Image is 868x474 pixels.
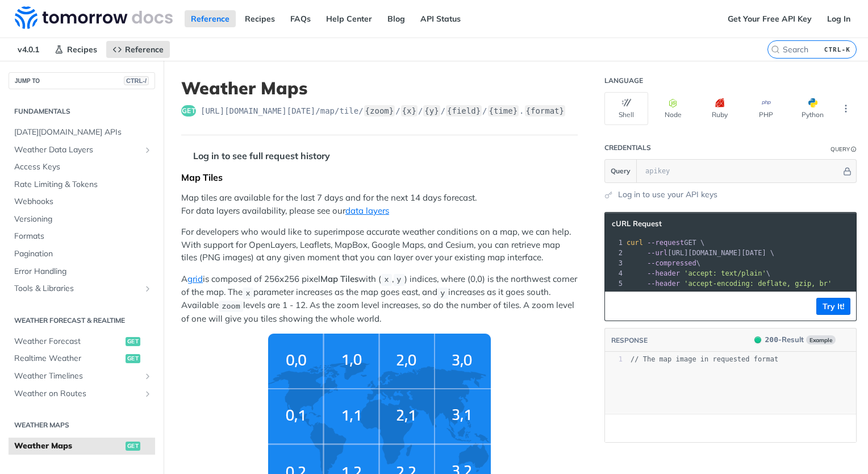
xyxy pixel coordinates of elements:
a: Tools & LibrariesShow subpages for Tools & Libraries [9,280,155,297]
button: Hide [841,165,853,177]
h1: Weather Maps [181,78,578,98]
button: More Languages [837,100,854,117]
a: Reference [185,10,236,27]
span: curl [627,239,643,247]
span: --request [647,239,684,247]
div: 5 [605,278,624,289]
span: Rate Limiting & Tokens [14,179,152,190]
a: Weather TimelinesShow subpages for Weather Timelines [9,368,155,385]
button: Show subpages for Weather Timelines [143,372,152,381]
a: Formats [9,228,155,245]
div: QueryInformation [831,145,857,153]
label: {format} [525,105,565,117]
span: x [384,276,389,284]
span: \ [627,259,700,267]
span: 200 [754,336,761,343]
a: Access Keys [9,159,155,176]
i: Information [851,147,857,152]
span: Formats [14,231,152,242]
span: Realtime Weather [14,353,123,364]
a: Rate Limiting & Tokens [9,176,155,193]
span: Tools & Libraries [14,283,140,294]
span: --header [647,269,680,277]
span: \ [627,269,770,277]
span: zoom [222,302,240,310]
span: [DATE][DOMAIN_NAME] APIs [14,127,152,138]
a: Help Center [320,10,378,27]
span: --url [647,249,667,257]
button: Show subpages for Weather on Routes [143,389,152,398]
div: Language [604,76,643,85]
span: Recipes [67,44,97,55]
div: 3 [605,258,624,268]
span: 'accept-encoding: deflate, gzip, br' [684,280,832,288]
span: 'accept: text/plain' [684,269,766,277]
span: --compressed [647,259,696,267]
span: y [440,289,445,297]
span: Reference [125,44,164,55]
span: Example [806,335,836,344]
span: x [245,289,250,297]
div: Query [831,145,850,153]
label: {y} [423,105,440,117]
button: Query [605,160,637,182]
button: 200200-ResultExample [749,334,850,346]
p: Map tiles are available for the last 7 days and for the next 14 days forecast. For data layers av... [181,192,578,217]
span: v4.0.1 [11,41,45,58]
div: 1 [605,238,624,248]
button: Node [651,92,695,125]
a: Log in to use your API keys [618,189,717,201]
a: Recipes [48,41,103,58]
button: Show subpages for Tools & Libraries [143,284,152,293]
a: Get Your Free API Key [721,10,818,27]
a: Blog [381,10,411,27]
button: Python [791,92,834,125]
a: grid [187,273,203,284]
span: Weather Forecast [14,336,123,347]
span: Weather Data Layers [14,144,140,156]
span: Access Keys [14,161,152,173]
a: Realtime Weatherget [9,350,155,367]
label: {field} [446,105,482,117]
label: {time} [488,105,519,117]
span: Webhooks [14,196,152,207]
button: Ruby [698,92,741,125]
a: FAQs [284,10,317,27]
span: Weather on Routes [14,388,140,400]
a: Weather Data LayersShow subpages for Weather Data Layers [9,142,155,159]
div: 2 [605,248,624,258]
button: JUMP TOCTRL-/ [9,72,155,89]
span: get [126,442,140,451]
span: https://api.tomorrow.io/v4/map/tile/{zoom}/{x}/{y}/{field}/{time}.{format} [201,105,566,117]
span: Weather Maps [14,440,123,452]
p: A is composed of 256x256 pixel with ( , ) indices, where (0,0) is the northwest corner of the map... [181,273,578,325]
span: Versioning [14,214,152,225]
p: For developers who would like to superimpose accurate weather conditions on a map, we can help. W... [181,226,578,264]
span: Error Handling [14,266,152,277]
a: [DATE][DOMAIN_NAME] APIs [9,124,155,141]
div: 4 [605,268,624,278]
a: Recipes [239,10,281,27]
button: cURL Request [608,218,674,230]
h2: Weather Maps [9,420,155,430]
a: Webhooks [9,193,155,210]
a: Weather on RoutesShow subpages for Weather on Routes [9,385,155,402]
a: Error Handling [9,263,155,280]
button: RESPONSE [611,335,648,346]
span: 200 [765,335,778,344]
span: get [181,105,196,117]
div: - Result [765,334,804,346]
span: get [126,354,140,363]
span: Weather Timelines [14,371,140,382]
div: Credentials [604,143,651,152]
strong: Map Tiles [320,273,358,284]
button: Try It! [816,298,850,315]
a: Versioning [9,211,155,228]
span: get [126,337,140,346]
button: Copy to clipboard [611,298,627,315]
button: Shell [604,92,648,125]
h2: Weather Forecast & realtime [9,315,155,326]
img: Tomorrow.io Weather API Docs [15,6,173,29]
svg: More ellipsis [841,103,851,114]
a: data layers [345,205,389,216]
